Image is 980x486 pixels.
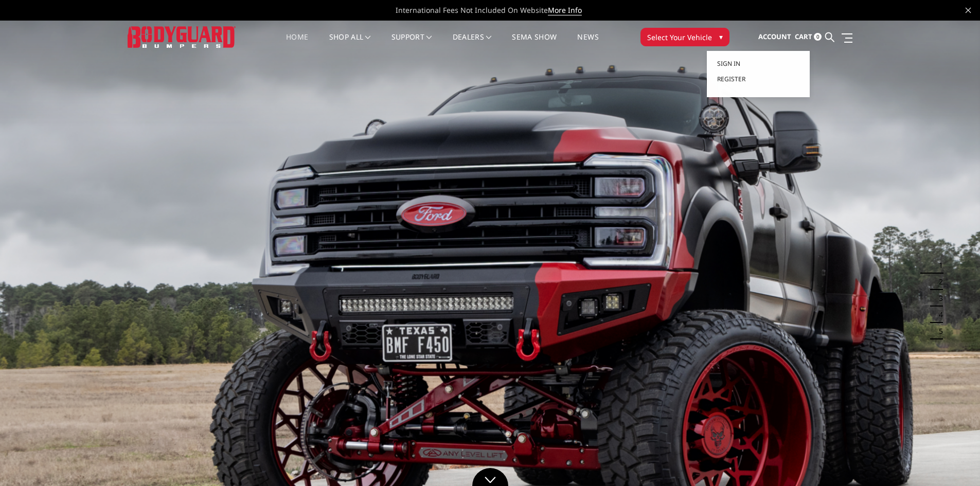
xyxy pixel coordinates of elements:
span: Sign in [717,59,740,68]
span: ▾ [719,31,723,42]
a: More Info [548,5,582,15]
img: BODYGUARD BUMPERS [128,26,236,47]
a: Account [758,23,791,51]
a: Register [717,71,799,87]
button: Select Your Vehicle [640,28,729,46]
a: Dealers [453,33,492,53]
a: Cart 0 [795,23,822,51]
a: Click to Down [472,468,508,486]
span: Register [717,75,745,83]
a: shop all [329,33,371,53]
span: Account [758,32,791,41]
button: 2 of 5 [933,274,943,290]
span: 0 [814,33,822,41]
a: Support [391,33,432,53]
span: Cart [795,32,812,41]
a: Sign in [717,56,799,71]
button: 3 of 5 [933,290,943,307]
button: 1 of 5 [933,257,943,274]
a: Home [286,33,308,53]
span: Select Your Vehicle [647,32,712,43]
button: 4 of 5 [933,307,943,323]
a: News [577,33,598,53]
a: SEMA Show [512,33,557,53]
button: 5 of 5 [933,323,943,339]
